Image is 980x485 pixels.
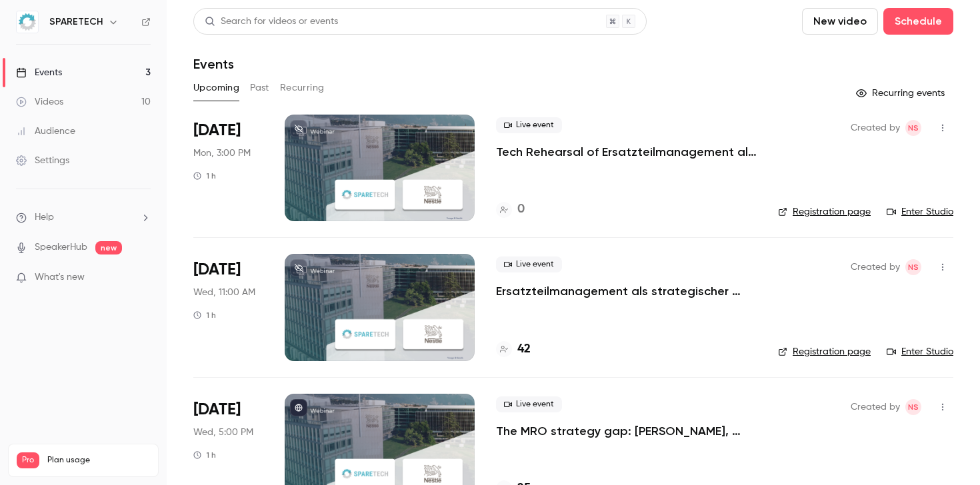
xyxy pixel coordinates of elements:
[35,270,85,284] span: What's new
[135,272,151,284] iframe: Noticeable Trigger
[193,115,263,221] div: Aug 25 Mon, 3:00 PM (Europe/Berlin)
[205,15,338,29] div: Search for videos or events
[517,340,531,358] h4: 42
[17,11,38,33] img: SPARETECH
[16,211,151,225] li: help-dropdown-opener
[851,120,900,136] span: Created by
[496,340,531,358] a: 42
[193,77,239,99] button: Upcoming
[887,205,953,219] a: Enter Studio
[905,120,921,136] span: Nicole Seimebua
[35,241,87,254] a: SpeakerHub
[193,310,216,320] div: 1 h
[16,125,75,138] div: Audience
[49,15,103,29] h6: SPARETECH
[16,154,69,167] div: Settings
[193,450,216,460] div: 1 h
[778,205,871,219] a: Registration page
[908,120,919,136] span: NS
[496,396,562,412] span: Live event
[193,259,241,280] span: [DATE]
[496,256,562,272] span: Live event
[193,286,255,299] span: Wed, 11:00 AM
[850,83,953,104] button: Recurring events
[496,201,525,219] a: 0
[496,283,757,299] a: Ersatzteilmanagement als strategischer Hebel: Margen verbessern, Zusammenarbeit fördern und neue ...
[193,171,216,181] div: 1 h
[908,259,919,275] span: NS
[193,399,241,420] span: [DATE]
[16,95,63,109] div: Videos
[95,241,122,254] span: new
[47,455,150,466] span: Plan usage
[496,117,562,133] span: Live event
[851,259,900,275] span: Created by
[887,345,953,358] a: Enter Studio
[193,426,253,439] span: Wed, 5:00 PM
[517,201,525,219] h4: 0
[908,399,919,415] span: NS
[193,120,241,141] span: [DATE]
[193,56,234,72] h1: Events
[35,211,54,225] span: Help
[496,423,757,439] a: The MRO strategy gap: [PERSON_NAME], misalignment & missed opportunities
[17,452,39,468] span: Pro
[851,399,900,415] span: Created by
[250,77,269,99] button: Past
[883,8,953,35] button: Schedule
[16,66,62,79] div: Events
[905,259,921,275] span: Nicole Seimebua
[193,254,263,360] div: Aug 27 Wed, 11:00 AM (Europe/Berlin)
[778,345,871,358] a: Registration page
[802,8,878,35] button: New video
[496,144,757,160] a: Tech Rehearsal of Ersatzteilmanagement als strategischer Hebel
[193,147,251,160] span: Mon, 3:00 PM
[905,399,921,415] span: Nicole Seimebua
[280,77,325,99] button: Recurring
